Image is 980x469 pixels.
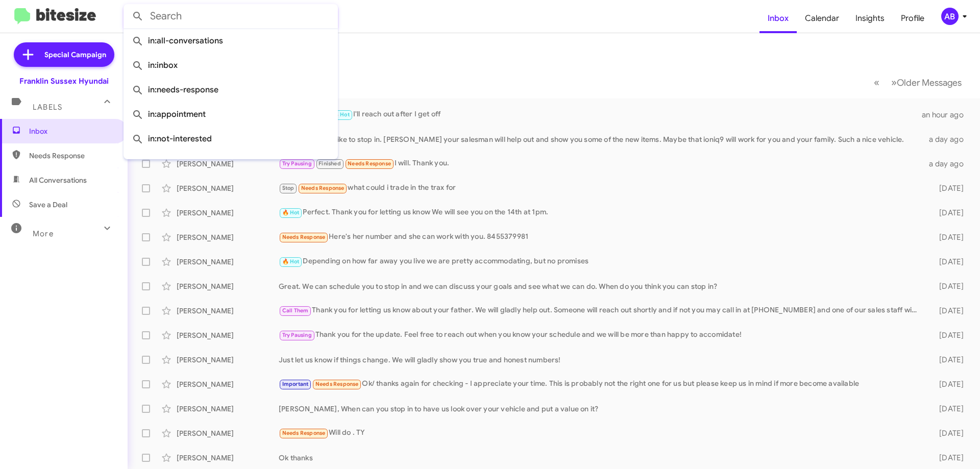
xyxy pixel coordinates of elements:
[132,78,330,102] span: in:needs-response
[282,160,312,167] span: Try Pausing
[301,185,345,191] span: Needs Response
[279,281,923,291] div: Great. We can schedule you to stop in and we can discuss your goals and see what we can do. When ...
[132,102,330,127] span: in:appointment
[177,404,279,414] div: [PERSON_NAME]
[923,159,972,169] div: a day ago
[923,355,972,365] div: [DATE]
[279,109,922,120] div: I'll reach out after I get off
[874,76,879,89] span: «
[282,430,326,436] span: Needs Response
[941,8,959,25] div: AB
[923,208,972,218] div: [DATE]
[177,159,279,169] div: [PERSON_NAME]
[923,330,972,340] div: [DATE]
[177,281,279,291] div: [PERSON_NAME]
[14,42,114,67] a: Special Campaign
[868,72,886,93] button: Previous
[29,175,87,185] span: All Conversations
[124,4,338,29] input: Search
[29,151,116,161] span: Needs Response
[282,307,309,314] span: Call Them
[279,378,923,390] div: Ok/ thanks again for checking - I appreciate your time. This is probably not the right one for us...
[315,381,359,387] span: Needs Response
[923,257,972,267] div: [DATE]
[282,209,300,216] span: 🔥 Hot
[177,355,279,365] div: [PERSON_NAME]
[759,4,797,33] a: Inbox
[177,232,279,242] div: [PERSON_NAME]
[132,151,330,176] span: in:sold-verified
[282,332,312,338] span: Try Pausing
[332,111,350,118] span: 🔥 Hot
[282,381,309,387] span: Important
[923,134,972,144] div: a day ago
[923,404,972,414] div: [DATE]
[177,183,279,193] div: [PERSON_NAME]
[922,110,972,120] div: an hour ago
[132,53,330,78] span: in:inbox
[279,182,923,194] div: what could i trade in the trax for
[923,379,972,389] div: [DATE]
[279,453,923,463] div: Ok thanks
[44,50,106,60] span: Special Campaign
[29,126,116,136] span: Inbox
[923,281,972,291] div: [DATE]
[279,427,923,439] div: Will do . TY
[177,257,279,267] div: [PERSON_NAME]
[29,200,67,210] span: Save a Deal
[885,72,968,93] button: Next
[897,77,962,88] span: Older Messages
[33,229,54,238] span: More
[348,160,391,167] span: Needs Response
[891,76,897,89] span: »
[923,453,972,463] div: [DATE]
[177,379,279,389] div: [PERSON_NAME]
[933,8,969,25] button: AB
[797,4,847,33] a: Calendar
[923,232,972,242] div: [DATE]
[279,404,923,414] div: [PERSON_NAME], When can you stop in to have us look over your vehicle and put a value on it?
[279,231,923,243] div: Here's her number and she can work with you. 8455379981
[33,103,62,112] span: Labels
[923,183,972,193] div: [DATE]
[19,76,109,86] div: Franklin Sussex Hyundai
[279,158,923,169] div: I will. Thank you.
[279,355,923,365] div: Just let us know if things change. We will gladly show you true and honest numbers!
[177,208,279,218] div: [PERSON_NAME]
[132,29,330,53] span: in:all-conversations
[847,4,893,33] a: Insights
[282,185,295,191] span: Stop
[177,453,279,463] div: [PERSON_NAME]
[279,256,923,267] div: Depending on how far away you live we are pretty accommodating, but no promises
[923,428,972,438] div: [DATE]
[177,306,279,316] div: [PERSON_NAME]
[177,428,279,438] div: [PERSON_NAME]
[279,207,923,218] div: Perfect. Thank you for letting us know We will see you on the 14th at 1pm.
[282,234,326,240] span: Needs Response
[177,330,279,340] div: [PERSON_NAME]
[132,127,330,151] span: in:not-interested
[318,160,341,167] span: Finished
[279,329,923,341] div: Thank you for the update. Feel free to reach out when you know your schedule and we will be more ...
[868,72,968,93] nav: Page navigation example
[279,134,923,144] div: When would you like to stop in. [PERSON_NAME] your salesman will help out and show you some of th...
[923,306,972,316] div: [DATE]
[282,258,300,265] span: 🔥 Hot
[893,4,933,33] a: Profile
[279,305,923,316] div: Thank you for letting us know about your father. We will gladly help out. Someone will reach out ...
